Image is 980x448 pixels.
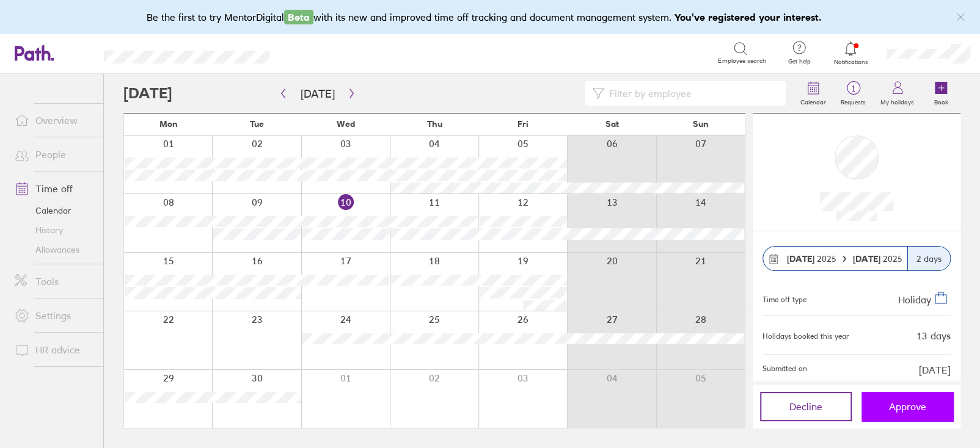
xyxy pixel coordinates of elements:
[692,119,708,129] span: Sun
[5,142,103,167] a: People
[921,74,960,113] a: Book
[833,95,873,106] label: Requests
[426,119,442,129] span: Thu
[604,82,778,105] input: Filter by employee
[853,254,902,264] span: 2025
[291,84,345,104] button: [DATE]
[831,40,871,66] a: Notifications
[5,176,103,201] a: Time off
[789,401,822,412] span: Decline
[787,253,814,264] strong: [DATE]
[762,364,807,375] span: Submitted on
[927,95,956,106] label: Book
[760,392,852,421] button: Decline
[793,95,833,106] label: Calendar
[605,119,618,129] span: Sat
[916,330,951,341] div: 13 days
[5,108,103,132] a: Overview
[898,294,931,306] span: Holiday
[873,74,921,113] a: My holidays
[853,253,883,264] strong: [DATE]
[5,269,103,294] a: Tools
[793,74,833,113] a: Calendar
[889,401,926,412] span: Approve
[718,57,766,65] span: Employee search
[517,119,528,129] span: Fri
[5,338,103,362] a: HR advice
[919,364,951,375] span: [DATE]
[250,119,264,129] span: Tue
[831,59,871,66] span: Notifications
[159,119,178,129] span: Mon
[337,119,355,129] span: Wed
[762,291,806,305] div: Time off type
[5,240,103,259] a: Allowances
[833,84,873,93] span: 1
[787,254,836,264] span: 2025
[779,58,819,65] span: Get help
[833,74,873,113] a: 1Requests
[861,392,953,421] button: Approve
[5,303,103,328] a: Settings
[284,10,313,24] span: Beta
[5,201,103,220] a: Calendar
[147,10,834,24] div: Be the first to try MentorDigital with its new and improved time off tracking and document manage...
[5,220,103,240] a: History
[762,332,849,341] div: Holidays booked this year
[302,47,334,58] div: Search
[675,11,822,23] b: You've registered your interest.
[873,95,921,106] label: My holidays
[907,247,950,270] div: 2 days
